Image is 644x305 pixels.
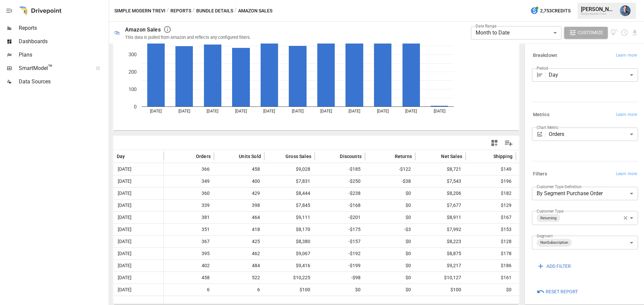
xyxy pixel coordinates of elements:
[19,64,89,72] span: SmartModel
[229,152,238,161] button: Sort
[347,163,362,175] span: -$185
[546,288,578,296] span: Reset Report
[251,236,261,247] span: 425
[533,52,557,59] h6: Breakdown
[616,52,637,59] span: Learn more
[295,175,311,187] span: $7,831
[500,260,513,272] span: $186
[150,109,162,113] text: [DATE]
[295,187,311,199] span: $8,444
[114,7,165,15] button: Simple Modern Trevi
[564,27,608,39] button: Customize
[295,236,311,247] span: $8,380
[616,171,637,177] span: Learn more
[532,187,638,200] div: By Segment Purchase Order
[178,109,190,113] text: [DATE]
[446,175,462,187] span: $7,543
[206,284,211,296] span: 6
[117,272,132,284] span: [DATE]
[537,65,548,71] label: Period
[125,26,161,33] div: Amazon Sales
[350,272,362,284] span: -$98
[295,163,311,175] span: $9,028
[540,7,571,15] span: 2,753 Credits
[405,187,412,199] span: $0
[330,152,339,161] button: Sort
[251,187,261,199] span: 429
[251,175,261,187] span: 400
[201,163,211,175] span: 366
[196,153,211,160] span: Orders
[398,163,412,175] span: -$122
[446,187,462,199] span: $8,206
[167,7,169,15] div: /
[631,29,639,36] button: Download report
[117,175,132,187] span: [DATE]
[251,212,261,223] span: 464
[117,284,132,296] span: [DATE]
[483,152,493,161] button: Sort
[263,109,275,113] text: [DATE]
[347,236,362,247] span: -$157
[533,170,547,178] h6: Filters
[395,153,412,160] span: Returns
[117,248,132,259] span: [DATE]
[295,248,311,259] span: $9,067
[347,187,362,199] span: -$238
[117,236,132,247] span: [DATE]
[549,68,638,82] div: Day
[405,272,412,284] span: $0
[113,10,514,130] svg: A chart.
[295,212,311,223] span: $9,111
[347,200,362,211] span: -$168
[201,260,211,272] span: 402
[256,284,261,296] span: 6
[400,175,412,187] span: -$38
[347,248,362,259] span: -$192
[348,109,360,113] text: [DATE]
[441,153,462,160] span: Net Sales
[48,63,53,72] span: ™
[616,111,637,118] span: Learn more
[500,212,513,223] span: $167
[347,212,362,223] span: -$201
[500,163,513,175] span: $149
[405,109,417,113] text: [DATE]
[340,153,362,160] span: Discounts
[500,187,513,199] span: $182
[295,224,311,235] span: $8,170
[500,175,513,187] span: $196
[275,152,285,161] button: Sort
[537,208,563,214] label: Customer Type
[385,152,394,161] button: Sort
[405,284,412,296] span: $0
[354,284,362,296] span: $0
[405,236,412,247] span: $0
[347,175,362,187] span: -$250
[196,7,233,15] button: Bundle Details
[201,224,211,235] span: 351
[251,163,261,175] span: 458
[251,272,261,284] span: 522
[446,212,462,223] span: $8,911
[193,7,195,15] div: /
[538,214,559,222] span: Returning
[251,200,261,211] span: 398
[117,212,132,223] span: [DATE]
[117,187,132,199] span: [DATE]
[292,109,304,113] text: [DATE]
[19,37,107,46] span: Dashboards
[405,260,412,272] span: $0
[251,260,261,272] span: 484
[446,260,462,272] span: $9,217
[621,29,628,36] button: Schedule report
[446,248,462,259] span: $8,875
[532,260,576,272] button: ADD FILTER
[295,260,311,272] span: $9,416
[403,224,412,235] span: -$3
[500,200,513,211] span: $129
[537,233,552,239] label: Segment
[347,224,362,235] span: -$175
[500,236,513,247] span: $128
